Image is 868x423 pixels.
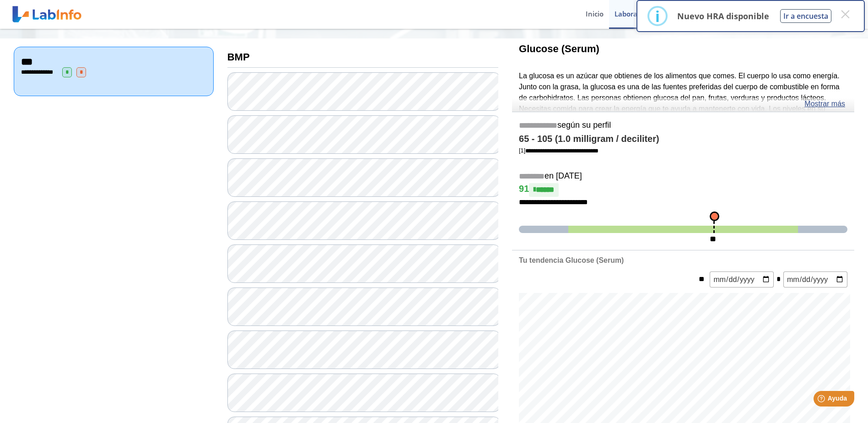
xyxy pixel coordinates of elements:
a: [1] [519,147,598,154]
input: mm/dd/yyyy [783,271,847,287]
h4: 91 [519,183,847,197]
iframe: Help widget launcher [787,387,858,413]
div: i [655,8,660,24]
h5: en [DATE] [519,171,847,182]
b: Tu tendencia Glucose (Serum) [519,256,624,264]
p: Nuevo HRA disponible [677,11,769,22]
button: Ir a encuesta [780,9,831,23]
input: mm/dd/yyyy [710,271,774,287]
h4: 65 - 105 (1.0 milligram / deciliter) [519,134,847,145]
b: Glucose (Serum) [519,43,599,54]
h5: según su perfil [519,120,847,131]
a: Mostrar más [804,98,845,109]
button: Close this dialog [837,6,853,22]
b: BMP [227,51,250,63]
p: La glucosa es un azúcar que obtienes de los alimentos que comes. El cuerpo lo usa como energía. J... [519,70,847,136]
